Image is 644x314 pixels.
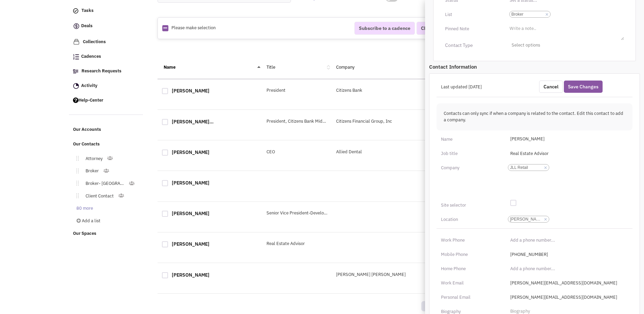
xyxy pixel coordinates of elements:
div: Contact Type [441,42,503,49]
span: Activity [81,83,97,88]
p: Contacts can only sync if when a company is related to the contact. Edit this contact to add a co... [444,110,625,123]
a: [PERSON_NAME] [172,210,209,216]
a: Activity [70,80,144,92]
input: Add a email address... [506,292,628,303]
a: [PERSON_NAME] [172,180,209,186]
a: [PERSON_NAME] [172,88,209,94]
input: Add a phone number... [506,235,628,246]
a: [PERSON_NAME]... [172,119,214,125]
a: Title [266,64,275,70]
span: Research Requests [81,68,122,74]
img: Research.png [73,69,78,73]
div: Work Phone [437,235,502,246]
div: President, Citizens Bank Mid-Atlantic Region, Head of National Industry Verticals [262,118,332,125]
p: Contact Information [429,63,640,70]
a: Name [164,64,176,70]
button: Save Changes [564,81,603,93]
div: Senior Vice President-Development [262,210,332,216]
a: Help-Center [70,94,144,107]
a: Our Contacts [70,138,144,151]
div: Real Estate Advisor [262,241,332,247]
a: Broker [79,166,103,176]
img: help.png [73,98,78,103]
a: [PERSON_NAME] [172,272,209,278]
a: Broker- [GEOGRAPHIC_DATA] [79,179,129,189]
div: Personal Email [437,292,502,303]
a: Add a list [70,216,142,226]
span: Tasks [81,8,94,14]
a: Our Accounts [70,123,144,136]
img: Move.png [73,181,79,186]
input: Property Manager [506,148,628,159]
img: Rectangle.png [162,25,168,31]
a: Deals [70,19,144,34]
div: Mobile Phone [437,249,502,260]
span: Select options [508,40,624,51]
div: Work Email [437,278,502,289]
div: Company [437,162,502,173]
span: Please make selection [171,25,216,31]
div: Allied Dental [332,149,436,155]
span: [PERSON_NAME] [506,134,628,145]
input: Add a email address... [506,278,628,289]
span: JLL Retail [510,164,542,171]
input: Add a phone number... [506,249,628,260]
input: ×JLL Retail [551,164,566,171]
a: Collections [70,35,144,49]
span: Collections [83,39,106,45]
a: [PERSON_NAME] [172,241,209,247]
div: Location [437,214,502,225]
a: Cadences [70,50,144,63]
div: Site selector [437,200,502,211]
span: Broker [511,11,544,17]
div: Last updated [DATE] [437,81,534,93]
a: Research Requests [70,65,144,78]
a: × [545,12,548,18]
a: Attorney [79,154,107,164]
img: Activity.png [73,83,79,89]
img: icon-tasks.png [73,8,78,14]
div: List [441,9,503,20]
a: × [544,165,547,171]
div: Job title [437,148,502,159]
div: President [262,87,332,94]
img: Move.png [73,169,79,173]
a: Our Spaces [70,227,144,240]
span: Cadences [81,54,101,59]
input: Add a phone number... [506,263,628,274]
span: [PERSON_NAME]-[GEOGRAPHIC_DATA] [510,216,542,222]
img: icon-deals.svg [73,22,80,30]
a: Client Contact [79,191,118,201]
div: Name [437,134,502,145]
input: ×[PERSON_NAME]-[GEOGRAPHIC_DATA] [551,216,566,223]
span: Our Contacts [73,141,100,147]
img: Move.png [73,156,79,161]
img: icon-collection-lavender.png [73,38,80,45]
div: Citizens Financial Group, Inc [332,118,436,125]
span: Our Accounts [73,127,101,133]
img: Move.png [73,193,79,198]
a: Tasks [70,4,144,17]
img: Cadences_logo.png [73,54,79,59]
div: Citizens Bank [332,87,436,94]
span: Our Spaces [73,231,96,237]
a: Company [336,64,354,70]
a: 1 [421,301,431,311]
div: Home Phone [437,263,502,274]
a: [PERSON_NAME] [172,149,209,155]
a: 80 more [70,204,97,213]
button: Subscribe to a cadence [354,22,415,35]
a: × [544,216,547,223]
input: ×Broker [552,11,567,18]
div: [PERSON_NAME] [PERSON_NAME] [332,272,436,278]
div: CEO [262,149,332,155]
button: Cancel [539,81,563,93]
div: Pinned Note [441,23,503,34]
